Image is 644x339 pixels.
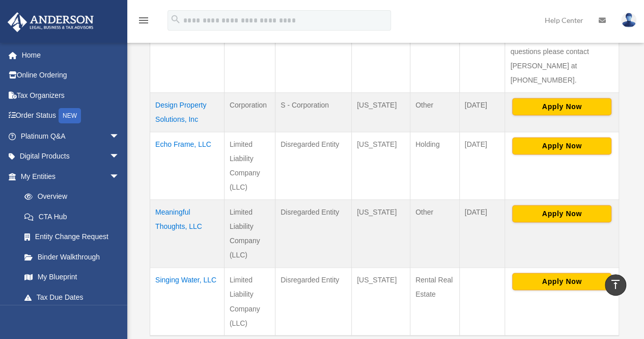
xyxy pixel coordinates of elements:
button: Apply Now [512,273,611,290]
td: [US_STATE] [352,92,410,132]
td: Limited Liability Company (LLC) [224,267,275,335]
td: Foundation [275,10,352,92]
a: Binder Walkthrough [14,247,130,267]
a: Entity Change Request [14,227,130,247]
td: [US_STATE] [352,132,410,199]
a: My Entitiesarrow_drop_down [7,166,130,187]
td: Disregarded Entity [275,199,352,267]
div: NEW [59,108,81,123]
i: menu [137,14,150,27]
td: [US_STATE] [352,10,410,92]
td: [PERSON_NAME]'s Place [150,10,225,92]
i: vertical_align_top [609,278,622,291]
td: Other [410,92,459,132]
td: Holding [410,132,459,199]
td: [DATE] [459,132,505,199]
td: Limited Liability Company (LLC) [224,132,275,199]
a: Order StatusNEW [7,106,135,126]
a: Tax Organizers [7,85,135,106]
button: Apply Now [512,98,611,115]
td: [US_STATE] [352,199,410,267]
a: Digital Productsarrow_drop_down [7,146,135,167]
img: User Pic [621,13,636,28]
a: Online Ordering [7,65,135,86]
td: [DATE] [459,199,505,267]
td: Corporation [224,92,275,132]
td: Meaningful Thoughts, LLC [150,199,225,267]
a: Tax Due Dates [14,287,130,307]
span: arrow_drop_down [109,166,130,187]
button: Apply Now [512,205,611,222]
a: Home [7,45,135,65]
a: Overview [14,187,125,207]
td: Non-Profit Entity [224,10,275,92]
i: search [170,14,181,25]
td: Disregarded Entity [275,267,352,335]
td: Newtek Bank does not support this entity type. If you have questions please contact [PERSON_NAME]... [505,10,619,92]
td: Rental Real Estate [410,267,459,335]
td: Other [410,199,459,267]
a: menu [137,18,150,27]
a: CTA Hub [14,206,130,227]
td: Limited Liability Company (LLC) [224,199,275,267]
a: vertical_align_top [605,274,626,296]
td: Design Property Solutions, Inc [150,92,225,132]
span: arrow_drop_down [109,146,130,167]
span: arrow_drop_down [109,126,130,147]
td: Singing Water, LLC [150,267,225,335]
td: Echo Frame, LLC [150,132,225,199]
td: Disregarded Entity [275,132,352,199]
img: Anderson Advisors Platinum Portal [5,12,97,32]
a: My Blueprint [14,267,130,288]
td: S - Corporation [275,92,352,132]
a: Platinum Q&Aarrow_drop_down [7,126,135,146]
button: Apply Now [512,137,611,154]
td: [DATE] [459,92,505,132]
td: [US_STATE] [352,267,410,335]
